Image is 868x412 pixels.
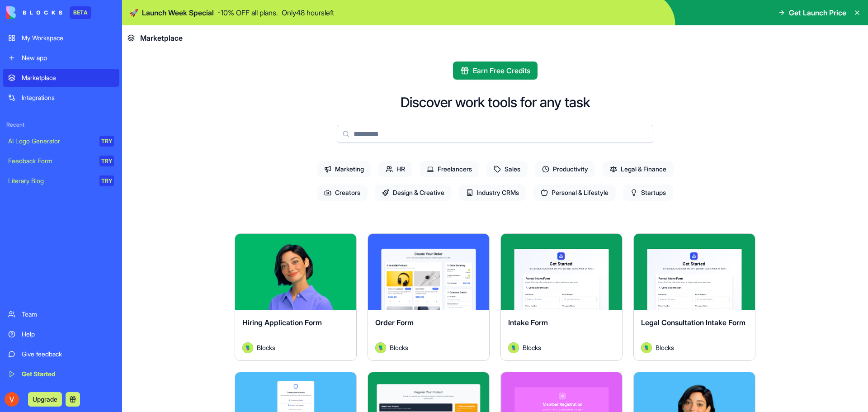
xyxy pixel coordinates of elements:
span: Intake Form [508,318,548,327]
a: Feedback FormTRY [3,152,119,170]
div: TRY [99,156,114,166]
span: Order Form [375,318,414,327]
span: Blocks [656,343,674,352]
span: Creators [317,185,368,201]
span: Get Launch Price [789,7,846,18]
img: logo [6,6,62,19]
span: Sales [486,161,528,177]
span: Legal & Finance [603,161,674,177]
div: My Workspace [22,33,114,43]
span: Blocks [257,343,275,352]
div: New app [22,53,114,62]
div: Give feedback [22,350,114,359]
p: Only 48 hours left [282,7,334,18]
p: - 10 % OFF all plans. [217,7,278,18]
a: Integrations [3,89,119,107]
a: Order FormAvatarBlocks [368,233,490,361]
img: Avatar [242,342,253,353]
h2: Discover work tools for any task [401,94,590,110]
span: Design & Creative [375,185,452,201]
span: Industry CRMs [459,185,526,201]
span: Blocks [390,343,408,352]
span: Startups [623,185,673,201]
span: Launch Week Special [142,7,214,18]
span: Personal & Lifestyle [533,185,616,201]
div: TRY [99,136,114,147]
div: TRY [99,175,114,186]
span: Recent [3,121,119,128]
span: Legal Consultation Intake Form [641,318,745,327]
div: Literary Blog [8,176,93,185]
button: Upgrade [28,392,62,407]
a: AI Logo GeneratorTRY [3,132,119,150]
div: Team [22,310,114,319]
img: Avatar [641,342,652,353]
a: Intake FormAvatarBlocks [500,233,623,361]
a: Help [3,325,119,343]
div: Feedback Form [8,156,93,166]
span: Freelancers [420,161,479,177]
div: AI Logo Generator [8,137,93,146]
a: Hiring Application FormAvatarBlocks [235,233,357,361]
span: Earn Free Credits [473,65,530,76]
a: Literary BlogTRY [3,172,119,190]
span: Hiring Application Form [242,318,322,327]
span: Productivity [535,161,595,177]
a: Upgrade [28,394,62,403]
img: Avatar [375,342,386,353]
img: Avatar [508,342,519,353]
div: Marketplace [22,73,114,82]
a: Marketplace [3,69,119,87]
a: New app [3,49,119,67]
button: Earn Free Credits [453,62,538,80]
a: Get Started [3,365,119,383]
a: My Workspace [3,29,119,47]
span: HR [378,161,412,177]
span: Marketing [317,161,371,177]
div: Help [22,330,114,339]
div: BETA [70,6,91,19]
a: BETA [6,6,91,19]
a: Team [3,305,119,323]
span: 🚀 [129,7,138,18]
span: Blocks [523,343,541,352]
img: ACg8ocJx6PzzpGEM3u9wXMyXxLo5QdbZIBpPszZbkKe3ODkI1HOinw=s96-c [5,392,19,407]
div: Get Started [22,369,114,379]
div: Integrations [22,93,114,102]
span: Marketplace [140,33,183,43]
a: Give feedback [3,345,119,363]
a: Legal Consultation Intake FormAvatarBlocks [633,233,755,361]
